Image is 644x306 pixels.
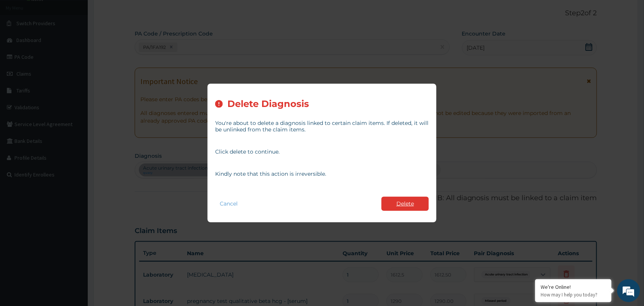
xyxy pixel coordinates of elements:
p: Kindly note that this action is irreversible. [215,171,429,177]
span: We're online! [44,96,105,173]
p: Click delete to continue. [215,149,429,155]
p: How may I help you today? [541,291,606,298]
button: Cancel [215,198,242,209]
button: Delete [382,197,429,211]
div: We're Online! [541,283,606,290]
div: Chat with us now [40,43,128,53]
textarea: Type your message and hit 'Enter' [4,209,145,235]
p: You're about to delete a diagnosis linked to certain claim items. If deleted, it will be unlinked... [215,120,429,133]
h2: Delete Diagnosis [227,99,309,109]
div: Minimize live chat window [125,4,143,22]
img: d_794563401_company_1708531726252_794563401 [14,38,31,57]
